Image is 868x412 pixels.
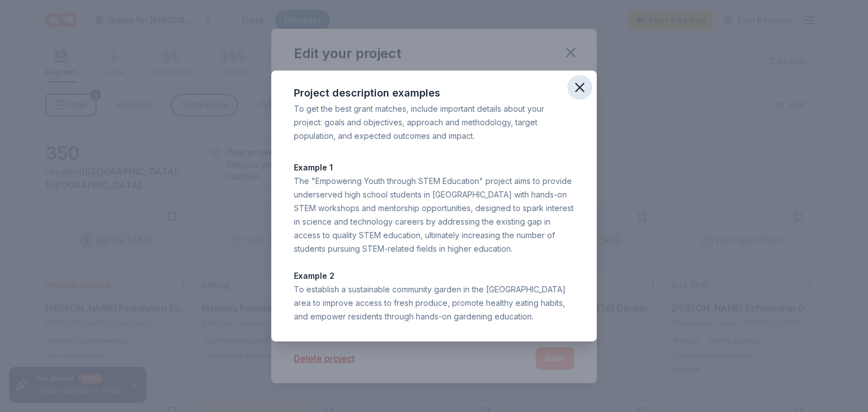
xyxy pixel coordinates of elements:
div: To establish a sustainable community garden in the [GEOGRAPHIC_DATA] area to improve access to fr... [294,283,574,323]
p: Example 1 [294,161,574,174]
div: To get the best grant matches, include important details about your project: goals and objectives... [294,102,574,143]
div: The "Empowering Youth through STEM Education" project aims to provide underserved high school stu... [294,174,574,256]
div: Project description examples [294,84,574,102]
p: Example 2 [294,269,574,283]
